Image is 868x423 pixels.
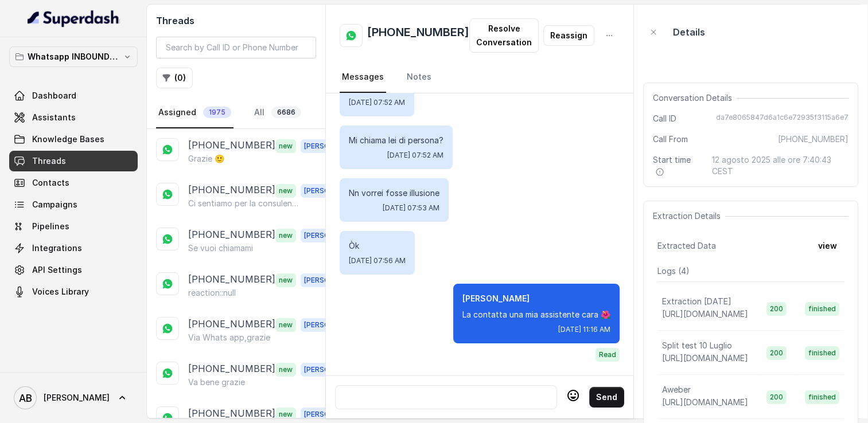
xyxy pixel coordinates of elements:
[340,62,386,93] a: Messages
[9,151,138,171] a: Threads
[349,240,406,252] p: Òk
[766,390,787,404] span: 200
[188,287,236,299] p: reaction::null
[32,221,69,232] span: Pipelines
[9,260,138,280] a: API Settings
[367,24,469,47] h2: [PHONE_NUMBER]
[156,37,316,58] input: Search by Call ID or Phone Number
[9,46,138,67] button: Whatsapp INBOUND Workspace
[589,387,624,408] button: Send
[19,392,32,404] text: AB
[653,154,702,177] span: Start time
[32,286,89,297] span: Voices Library
[716,113,848,124] span: da7e8065847d6a1c6e72935f3115a6e7
[662,384,691,395] p: Aweber
[32,134,104,145] span: Knowledge Bases
[32,112,76,123] span: Assistants
[32,242,82,254] span: Integrations
[301,139,365,153] span: [PERSON_NAME]
[301,229,365,242] span: [PERSON_NAME]
[188,317,275,332] p: [PHONE_NUMBER]
[9,238,138,258] a: Integrations
[271,107,301,118] span: 6686
[188,138,275,153] p: [PHONE_NUMBER]
[383,203,439,213] span: [DATE] 07:53 AM
[766,346,787,360] span: 200
[301,184,365,198] span: [PERSON_NAME]
[595,348,620,362] span: Read
[543,25,594,46] button: Reassign
[188,272,275,287] p: [PHONE_NUMBER]
[275,273,296,287] span: new
[657,265,844,277] p: Logs ( 4 )
[805,346,839,360] span: finished
[662,309,748,319] span: [URL][DOMAIN_NAME]
[349,135,443,146] p: Mi chiama lei di persona?
[469,18,539,53] button: Resolve Conversation
[301,318,365,332] span: [PERSON_NAME]
[653,134,688,145] span: Call From
[404,62,434,93] a: Notes
[188,332,270,343] p: Via Whats app,grazie
[32,155,66,167] span: Threads
[9,281,138,302] a: Voices Library
[662,353,748,363] span: [URL][DOMAIN_NAME]
[188,362,275,377] p: [PHONE_NUMBER]
[188,377,245,388] p: Va bene grazie
[805,302,839,316] span: finished
[275,184,296,198] span: new
[301,273,365,287] span: [PERSON_NAME]
[275,408,296,421] span: new
[673,25,705,39] p: Details
[275,318,296,332] span: new
[811,236,844,256] button: view
[188,198,298,209] p: Ci sentiamo per la consulenza gratuita allora ore 15.20!
[662,340,732,351] p: Split test 10 Luglio
[9,382,138,414] a: [PERSON_NAME]
[558,325,610,334] span: [DATE] 11:16 AM
[28,50,119,64] p: Whatsapp INBOUND Workspace
[805,390,839,404] span: finished
[28,9,120,28] img: light.svg
[301,363,365,377] span: [PERSON_NAME]
[44,392,110,404] span: [PERSON_NAME]
[9,129,138,150] a: Knowledge Bases
[9,173,138,193] a: Contacts
[32,90,76,101] span: Dashboard
[653,210,725,222] span: Extraction Details
[340,62,620,93] nav: Tabs
[462,293,610,304] p: [PERSON_NAME]
[462,309,610,320] p: La contatta una mia assistente cara 🌺
[252,97,303,128] a: All6686
[156,97,316,128] nav: Tabs
[156,68,193,88] button: (0)
[275,363,296,377] span: new
[9,107,138,128] a: Assistants
[778,134,848,145] span: [PHONE_NUMBER]
[653,92,737,104] span: Conversation Details
[766,302,787,316] span: 200
[203,107,231,118] span: 1975
[9,216,138,237] a: Pipelines
[188,228,275,242] p: [PHONE_NUMBER]
[32,177,69,189] span: Contacts
[9,85,138,106] a: Dashboard
[662,397,748,407] span: [URL][DOMAIN_NAME]
[156,14,316,28] h2: Threads
[188,242,253,254] p: Se vuoi chiamami
[9,194,138,215] a: Campaigns
[188,183,275,198] p: [PHONE_NUMBER]
[275,139,296,153] span: new
[712,154,849,177] span: 12 agosto 2025 alle ore 7:40:43 CEST
[188,406,275,421] p: [PHONE_NUMBER]
[387,151,443,160] span: [DATE] 07:52 AM
[657,240,716,252] span: Extracted Data
[275,229,296,242] span: new
[32,264,82,276] span: API Settings
[349,98,405,107] span: [DATE] 07:52 AM
[349,187,439,199] p: Nn vorrei fosse illusione
[301,408,365,421] span: [PERSON_NAME]
[32,199,77,210] span: Campaigns
[188,153,224,164] p: Grazie 🙂
[156,97,233,128] a: Assigned1975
